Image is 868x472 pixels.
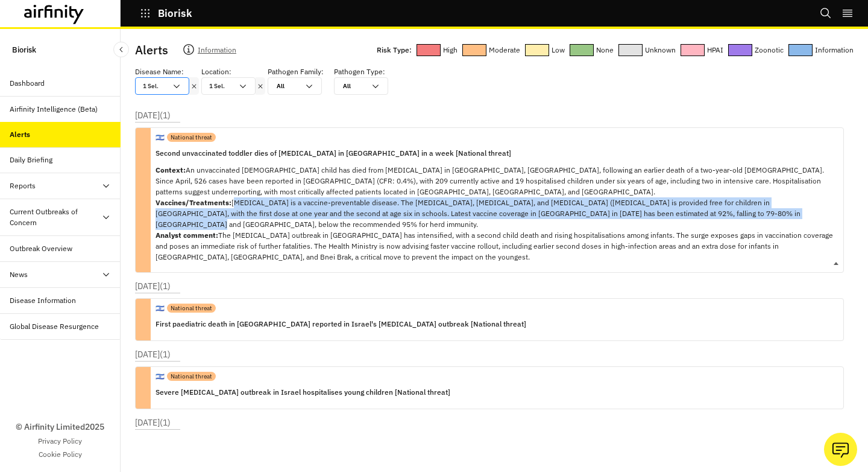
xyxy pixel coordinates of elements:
div: Outbreak Overview [10,243,72,254]
p: 🇮🇱 [156,132,165,143]
p: Information [815,43,854,57]
p: 🇮🇱 [156,371,165,382]
p: Zoonotic [755,43,784,57]
p: National threat [171,304,212,313]
p: Second unvaccinated toddler dies of [MEDICAL_DATA] in [GEOGRAPHIC_DATA] in a week [National threat] [156,147,834,160]
p: Pathogen Family : [268,66,324,77]
button: Close Sidebar [113,42,129,57]
p: Risk Type: [377,43,412,57]
p: High [443,43,458,57]
p: [DATE] ( 1 ) [135,416,171,429]
div: Airfinity Intelligence (Beta) [10,104,98,115]
p: First paediatric death in [GEOGRAPHIC_DATA] reported in Israel's [MEDICAL_DATA] outbreak [Nationa... [156,317,526,331]
p: Low [552,43,565,57]
div: Disease Information [10,295,76,306]
p: Disease Name : [135,66,184,77]
div: Current Outbreaks of Concern [10,206,101,228]
p: Severe [MEDICAL_DATA] outbreak in Israel hospitalises young children [National threat] [156,386,450,399]
p: HPAI [707,43,723,57]
button: Ask our analysts [824,433,857,466]
div: Alerts [10,129,30,140]
p: None [596,43,614,57]
p: Pathogen Type : [334,66,385,77]
div: News [10,269,28,280]
p: [DATE] ( 1 ) [135,348,171,361]
p: Biorisk [12,39,36,61]
strong: Vaccines/Treatments: [156,198,231,207]
div: Reports [10,180,36,191]
p: National threat [171,372,212,381]
p: Location : [201,66,231,77]
div: Dashboard [10,78,45,89]
a: Privacy Policy [38,436,82,447]
div: Global Disease Resurgence [10,321,99,332]
a: Cookie Policy [39,449,82,460]
p: Unknown [645,43,676,57]
p: [DATE] ( 1 ) [135,109,171,122]
p: [DATE] ( 1 ) [135,280,171,293]
strong: Context: [156,165,186,174]
p: © Airfinity Limited 2025 [16,421,104,433]
button: Biorisk [140,3,192,24]
div: 1 Sel. [136,78,172,94]
div: 1 Sel. [202,78,238,94]
p: National threat [171,133,212,142]
button: Search [820,3,832,24]
p: Alerts [135,41,168,59]
p: Biorisk [158,8,192,19]
strong: Analyst comment: [156,231,218,240]
div: Daily Briefing [10,155,52,165]
p: Information [198,43,236,60]
p: 🇮🇱 [156,303,165,314]
p: An unvaccinated [DEMOGRAPHIC_DATA] child has died from [MEDICAL_DATA] in [GEOGRAPHIC_DATA], [GEOG... [156,165,834,263]
p: Moderate [489,43,520,57]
